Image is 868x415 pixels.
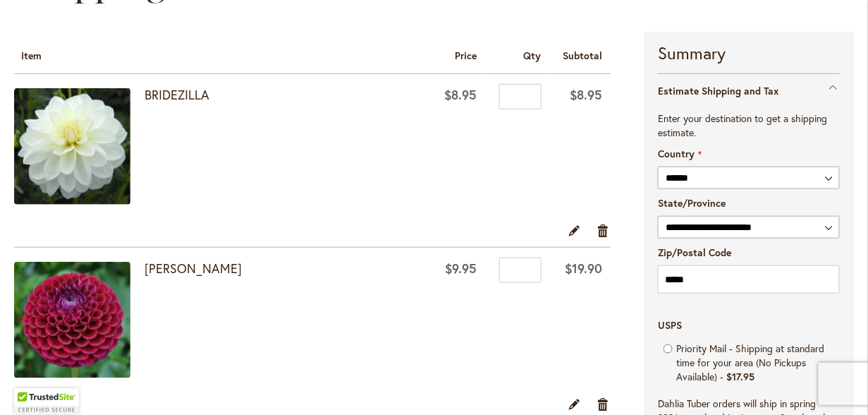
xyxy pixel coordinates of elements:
[570,86,603,103] span: $8.95
[14,262,145,382] a: IVANETTI
[145,260,242,277] a: [PERSON_NAME]
[658,147,695,160] span: Country
[14,88,130,205] img: BRIDEZILLA
[658,84,778,97] strong: Estimate Shipping and Tax
[14,262,130,378] img: IVANETTI
[658,318,682,332] span: USPS
[676,342,834,384] label: Priority Mail - Shipping at standard time for your area (No Pickups Available) -
[658,246,731,259] span: Zip/Postal Code
[21,49,42,62] span: Item
[658,112,840,140] p: Enter your destination to get a shipping estimate.
[658,41,840,65] strong: Summary
[726,370,754,383] span: $17.95
[11,365,50,404] iframe: Launch Accessibility Center
[455,49,477,62] span: Price
[444,86,477,103] span: $8.95
[658,196,726,210] span: State/Province
[445,260,477,277] span: $9.95
[524,49,542,62] span: Qty
[14,88,145,208] a: BRIDEZILLA
[566,260,603,277] span: $19.90
[145,86,209,103] a: BRIDEZILLA
[563,49,603,62] span: Subtotal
